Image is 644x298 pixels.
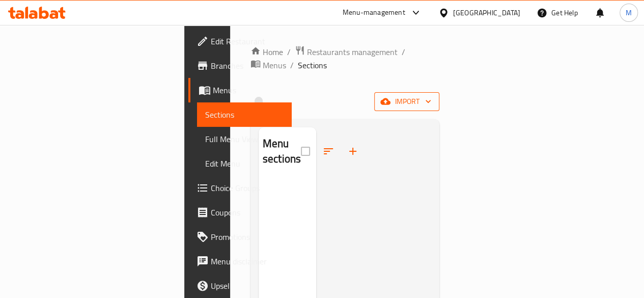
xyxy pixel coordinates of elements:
span: Edit Menu [205,157,284,170]
a: Full Menu View [197,127,292,151]
span: Sections [298,59,327,71]
a: Coupons [188,200,292,225]
a: Upsell [188,274,292,298]
a: Promotions [188,225,292,249]
span: Sections [205,109,284,121]
li: / [290,59,294,71]
span: import [382,95,431,108]
button: import [374,92,439,111]
span: Upsell [211,280,284,292]
a: Choice Groups [188,176,292,200]
span: Coupons [211,206,284,219]
span: Choice Groups [211,182,284,194]
span: Full Menu View [205,133,284,145]
a: Edit Menu [197,151,292,176]
button: Add section [341,139,365,164]
span: Menu disclaimer [211,255,284,267]
div: Menu-management [343,7,405,19]
span: Menus [213,84,284,96]
span: Branches [211,60,284,72]
a: Menu disclaimer [188,249,292,274]
span: Restaurants management [307,46,398,58]
li: / [402,46,405,58]
nav: breadcrumb [250,45,440,72]
span: M [626,7,632,18]
div: [GEOGRAPHIC_DATA] [453,7,520,18]
span: Promotions [211,231,284,243]
a: Restaurants management [295,45,398,59]
a: Edit Restaurant [188,29,292,53]
a: Branches [188,53,292,78]
span: Edit Restaurant [211,35,284,47]
nav: Menu sections [259,176,316,184]
a: Sections [197,102,292,127]
a: Menus [188,78,292,102]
